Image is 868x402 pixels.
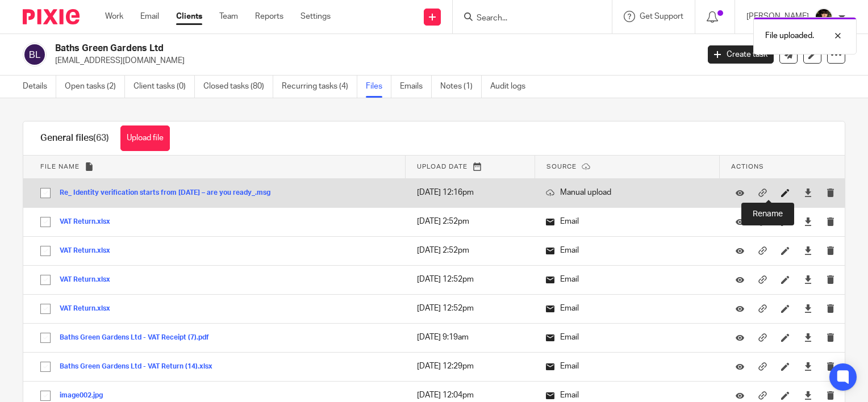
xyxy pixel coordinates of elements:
[40,132,109,144] h1: General files
[417,390,524,401] p: [DATE] 12:04pm
[55,55,691,66] p: [EMAIL_ADDRESS][DOMAIN_NAME]
[804,274,812,285] a: Download
[546,274,708,285] p: Email
[55,43,564,55] h2: Baths Green Gardens Ltd
[282,76,357,98] a: Recurring tasks (4)
[105,11,123,22] a: Work
[23,43,47,66] img: svg%3E
[546,164,577,170] span: Source
[23,76,56,98] a: Details
[546,332,708,343] p: Email
[140,11,159,22] a: Email
[176,11,202,22] a: Clients
[35,269,56,291] input: Select
[804,187,812,198] a: Download
[60,305,119,313] button: VAT Return.xlsx
[417,332,524,343] p: [DATE] 9:19am
[219,11,238,22] a: Team
[93,133,109,143] span: (63)
[815,8,833,26] img: 20210723_200136.jpg
[417,303,524,314] p: [DATE] 12:52pm
[60,363,221,371] button: Baths Green Gardens Ltd - VAT Return (14).xlsx
[546,390,708,401] p: Email
[35,182,56,204] input: Select
[546,303,708,314] p: Email
[255,11,283,22] a: Reports
[417,361,524,372] p: [DATE] 12:29pm
[804,332,812,343] a: Download
[417,187,524,198] p: [DATE] 12:16pm
[546,187,708,198] p: Manual upload
[765,30,814,41] p: File uploaded.
[60,392,111,400] button: image002.jpg
[731,164,764,170] span: Actions
[490,76,534,98] a: Audit logs
[65,76,125,98] a: Open tasks (2)
[120,125,170,151] button: Upload file
[60,247,119,255] button: VAT Return.xlsx
[546,361,708,372] p: Email
[40,164,80,170] span: File name
[301,11,331,22] a: Settings
[804,361,812,372] a: Download
[60,276,119,284] button: VAT Return.xlsx
[804,303,812,314] a: Download
[417,245,524,256] p: [DATE] 2:52pm
[417,274,524,285] p: [DATE] 12:52pm
[546,245,708,256] p: Email
[804,390,812,401] a: Download
[400,76,432,98] a: Emails
[60,218,119,226] button: VAT Return.xlsx
[804,216,812,227] a: Download
[35,211,56,233] input: Select
[366,76,391,98] a: Files
[35,327,56,349] input: Select
[133,76,195,98] a: Client tasks (0)
[23,9,80,24] img: Pixie
[60,334,218,342] button: Baths Green Gardens Ltd - VAT Receipt (7).pdf
[35,298,56,320] input: Select
[35,356,56,378] input: Select
[60,189,279,197] button: Re_ Identity verification starts from [DATE] – are you ready_.msg
[35,240,56,262] input: Select
[203,76,273,98] a: Closed tasks (80)
[804,245,812,256] a: Download
[440,76,482,98] a: Notes (1)
[417,164,468,170] span: Upload date
[417,216,524,227] p: [DATE] 2:52pm
[546,216,708,227] p: Email
[708,45,774,64] a: Create task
